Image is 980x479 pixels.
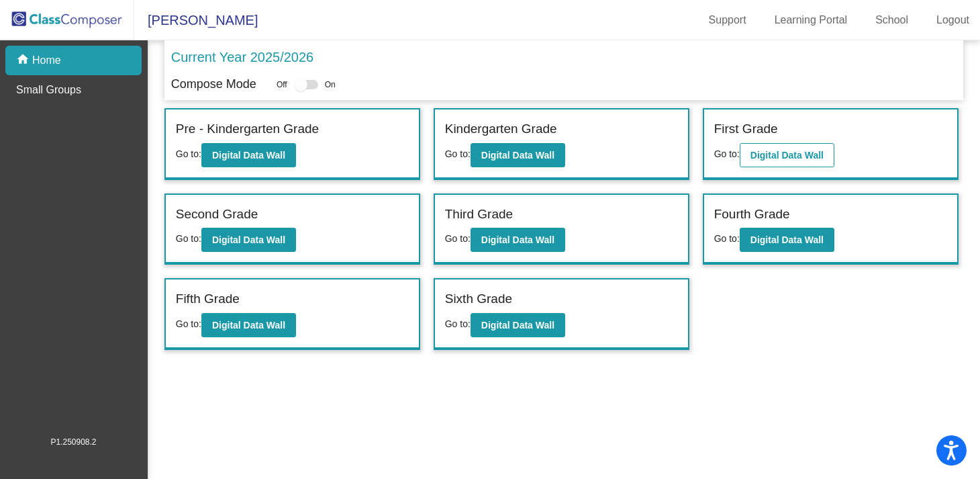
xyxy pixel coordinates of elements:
a: School [865,9,919,31]
a: Support [698,9,757,31]
a: Logout [926,9,980,31]
button: Digital Data Wall [740,228,834,252]
button: Digital Data Wall [740,143,834,167]
b: Digital Data Wall [212,150,285,161]
button: Digital Data Wall [201,313,296,337]
p: Home [32,52,61,69]
span: Go to: [445,148,471,159]
span: Go to: [176,233,201,244]
label: First Grade [714,120,778,139]
button: Digital Data Wall [471,313,565,337]
label: Fourth Grade [714,205,790,224]
span: Go to: [714,148,740,159]
span: Go to: [176,318,201,329]
span: [PERSON_NAME] [134,9,258,31]
label: Fifth Grade [176,290,240,309]
b: Digital Data Wall [481,150,554,161]
label: Pre - Kindergarten Grade [176,120,319,139]
button: Digital Data Wall [201,143,296,167]
span: Go to: [176,148,201,159]
span: Go to: [445,233,471,244]
b: Digital Data Wall [212,320,285,331]
p: Current Year 2025/2026 [171,47,313,67]
button: Digital Data Wall [201,228,296,252]
span: Go to: [445,318,471,329]
b: Digital Data Wall [481,234,554,245]
span: Off [277,79,287,91]
p: Small Groups [16,82,81,98]
label: Sixth Grade [445,290,512,309]
label: Third Grade [445,205,513,224]
b: Digital Data Wall [750,234,824,245]
span: On [325,79,336,91]
mat-icon: home [16,52,32,69]
p: Compose Mode [171,75,256,93]
b: Digital Data Wall [212,234,285,245]
button: Digital Data Wall [471,228,565,252]
b: Digital Data Wall [481,320,554,331]
label: Second Grade [176,205,258,224]
b: Digital Data Wall [750,150,824,161]
label: Kindergarten Grade [445,120,557,139]
button: Digital Data Wall [471,143,565,167]
span: Go to: [714,233,740,244]
a: Learning Portal [764,9,859,31]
